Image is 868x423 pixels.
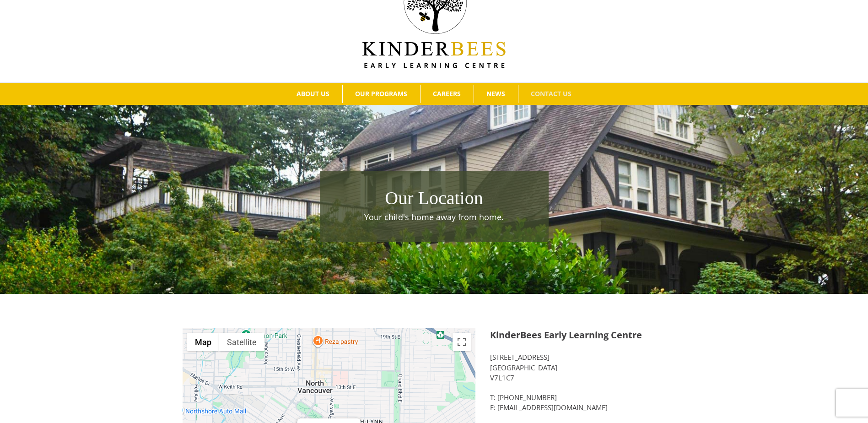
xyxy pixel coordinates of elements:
span: ABOUT US [297,91,329,97]
a: OUR PROGRAMS [343,85,420,103]
a: T: [PHONE_NUMBER] [490,393,557,402]
strong: KinderBees Early Learning Centre [490,329,642,341]
p: Your child's home away from home. [324,211,544,223]
button: Show street map [187,333,219,351]
span: CAREERS [433,91,461,97]
a: ABOUT US [284,85,342,103]
a: CONTACT US [518,85,584,103]
a: CAREERS [421,85,474,103]
h1: Our Location [324,185,544,211]
span: CONTACT US [531,91,571,97]
span: OUR PROGRAMS [355,91,407,97]
button: Show satellite imagery [219,333,264,351]
a: NEWS [474,85,518,103]
a: E: [EMAIL_ADDRESS][DOMAIN_NAME] [490,403,608,412]
nav: Main Menu [14,83,854,105]
span: NEWS [486,91,505,97]
p: [STREET_ADDRESS] [GEOGRAPHIC_DATA] V7L1C7 [490,352,686,383]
